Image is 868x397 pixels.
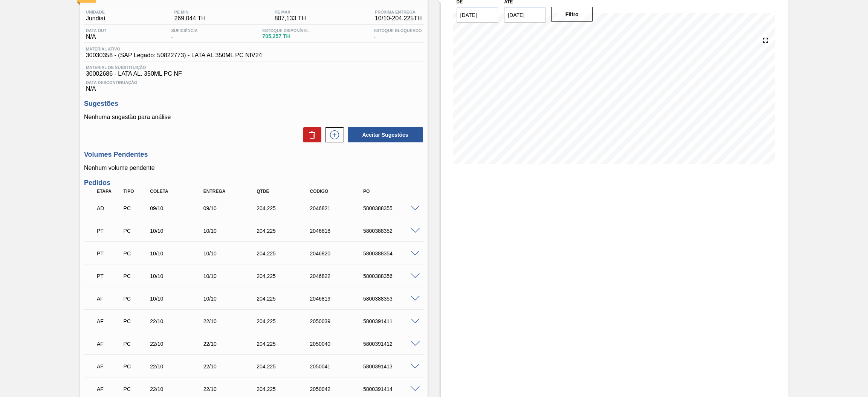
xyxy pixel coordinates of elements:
div: 10/10/2025 [202,296,262,302]
span: 269,044 TH [174,15,205,22]
div: 2046821 [308,205,369,211]
div: 22/10/2025 [202,341,262,347]
div: 204,225 [255,205,315,211]
div: 5800391411 [361,318,422,324]
div: Aguardando Faturamento [95,358,124,375]
div: 204,225 [255,296,315,302]
div: Tipo [122,189,150,194]
div: 5800391414 [361,386,422,392]
div: Pedido de Compra [122,386,150,392]
div: 5800388353 [361,296,422,302]
div: Nova sugestão [321,127,344,142]
div: Coleta [148,189,209,194]
p: PT [97,273,122,279]
div: 2046820 [308,250,369,257]
div: 09/10/2025 [202,205,262,211]
div: 5800388352 [361,228,422,234]
div: Aguardando Faturamento [95,290,124,307]
span: PE MAX [275,10,306,14]
span: Data out [86,28,107,33]
span: Estoque Disponível [262,28,309,33]
p: PT [97,250,122,257]
div: 204,225 [255,318,315,324]
p: AF [97,341,122,347]
span: Suficiência [171,28,197,33]
div: Pedido de Compra [122,341,150,347]
div: - [371,28,423,40]
div: N/A [84,77,424,92]
span: 705,257 TH [262,34,309,39]
div: Pedido em Trânsito [95,223,124,239]
div: 2046822 [308,273,369,279]
div: 2046819 [308,296,369,302]
div: 5800391413 [361,363,422,370]
p: AF [97,363,122,370]
div: Excluir Sugestões [300,127,321,142]
div: 10/10/2025 [148,250,209,257]
div: 10/10/2025 [148,296,209,302]
div: 2050042 [308,386,369,392]
span: Estoque Bloqueado [373,28,422,33]
span: 10/10 - 204,225 TH [375,15,422,22]
span: Material ativo [86,47,262,51]
div: 5800388356 [361,273,422,279]
div: Pedido de Compra [122,318,150,324]
div: 10/10/2025 [202,273,262,279]
span: 30030358 - (SAP Legado: 50822773) - LATA AL 350ML PC NIV24 [86,52,262,59]
input: dd/mm/yyyy [504,8,546,23]
div: Pedido de Compra [122,228,150,234]
p: AF [97,318,122,324]
div: Aceitar Sugestões [344,127,424,143]
div: Pedido em Trânsito [95,245,124,262]
div: 204,225 [255,273,315,279]
span: Data Descontinuação [86,80,422,85]
p: AD [97,205,122,211]
div: 10/10/2025 [202,228,262,234]
span: 30002686 - LATA AL. 350ML PC NF [86,70,422,77]
div: Qtde [255,189,315,194]
div: Pedido de Compra [122,250,150,257]
span: Unidade [86,10,105,14]
div: Aguardando Faturamento [95,313,124,330]
h3: Pedidos [84,179,424,187]
div: 2050041 [308,363,369,370]
div: N/A [84,28,108,40]
h3: Volumes Pendentes [84,151,424,159]
div: 5800388354 [361,250,422,257]
div: 22/10/2025 [202,318,262,324]
div: Aguardando Descarga [95,200,124,217]
div: 204,225 [255,228,315,234]
h3: Sugestões [84,100,424,108]
p: PT [97,228,122,234]
div: 22/10/2025 [148,363,209,370]
span: Próxima Entrega [375,10,422,14]
p: AF [97,386,122,392]
span: PE MIN [174,10,205,14]
div: Pedido de Compra [122,296,150,302]
div: 22/10/2025 [148,318,209,324]
div: Código [308,189,369,194]
div: 204,225 [255,363,315,370]
div: 10/10/2025 [148,273,209,279]
div: 204,225 [255,386,315,392]
p: Nenhum volume pendente [84,165,424,171]
div: 10/10/2025 [202,250,262,257]
span: Jundiaí [86,15,105,22]
div: Aguardando Faturamento [95,336,124,352]
input: dd/mm/yyyy [457,8,498,23]
div: 5800388355 [361,205,422,211]
div: Entrega [202,189,262,194]
div: Pedido de Compra [122,205,150,211]
div: Pedido de Compra [122,273,150,279]
button: Aceitar Sugestões [348,127,423,142]
div: 22/10/2025 [148,341,209,347]
button: Filtro [551,7,593,22]
div: 09/10/2025 [148,205,209,211]
span: 807,133 TH [275,15,306,22]
div: 2046818 [308,228,369,234]
div: 2050039 [308,318,369,324]
div: 204,225 [255,250,315,257]
div: 10/10/2025 [148,228,209,234]
div: 204,225 [255,341,315,347]
div: Etapa [95,189,124,194]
